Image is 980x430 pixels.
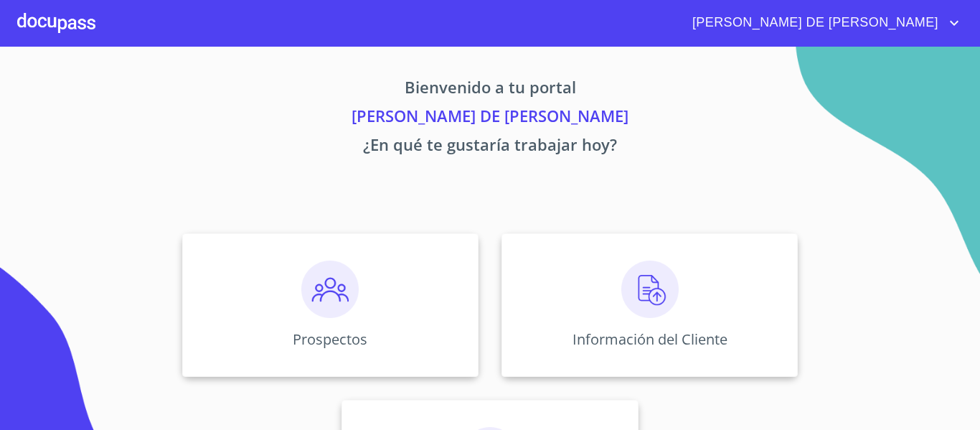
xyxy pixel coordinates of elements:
img: prospectos.png [301,261,359,318]
p: Información del Cliente [573,329,727,349]
p: Prospectos [293,329,367,349]
button: account of current user [682,11,963,34]
img: carga.png [621,261,679,318]
span: [PERSON_NAME] DE [PERSON_NAME] [682,11,946,34]
p: Bienvenido a tu portal [48,75,932,104]
p: [PERSON_NAME] DE [PERSON_NAME] [48,104,932,133]
p: ¿En qué te gustaría trabajar hoy? [48,133,932,162]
